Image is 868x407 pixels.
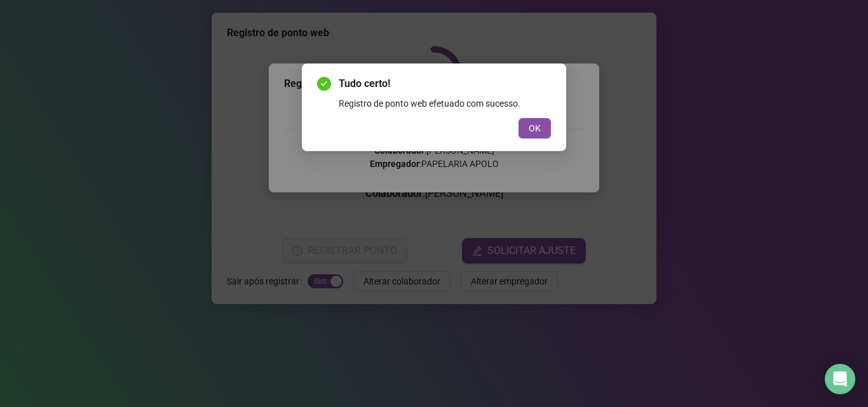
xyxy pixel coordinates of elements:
span: check-circle [317,77,331,91]
div: Open Intercom Messenger [825,364,855,394]
span: OK [529,121,541,135]
div: Registro de ponto web efetuado com sucesso. [339,97,551,110]
button: OK [519,118,551,138]
span: Tudo certo! [339,76,551,91]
